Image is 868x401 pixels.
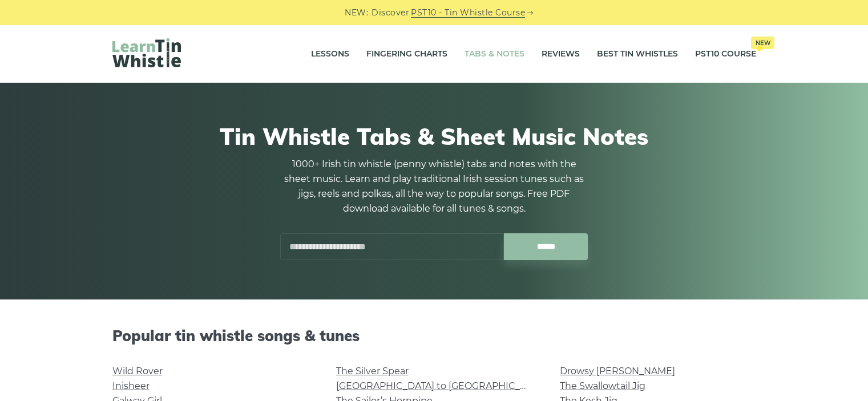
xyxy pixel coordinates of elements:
a: The Swallowtail Jig [560,380,645,391]
p: 1000+ Irish tin whistle (penny whistle) tabs and notes with the sheet music. Learn and play tradi... [280,157,588,216]
a: Fingering Charts [366,40,447,68]
a: Tabs & Notes [465,40,524,68]
img: LearnTinWhistle.com [112,38,181,67]
a: PST10 CourseNew [695,40,756,68]
span: New [751,37,774,49]
a: Best Tin Whistles [597,40,678,68]
a: Wild Rover [112,366,163,376]
h1: Tin Whistle Tabs & Sheet Music Notes [112,123,756,150]
a: Inisheer [112,380,150,391]
a: The Silver Spear [336,366,409,376]
a: Reviews [542,40,580,68]
a: Drowsy [PERSON_NAME] [560,366,675,376]
a: [GEOGRAPHIC_DATA] to [GEOGRAPHIC_DATA] [336,380,547,391]
a: Lessons [311,40,349,68]
h2: Popular tin whistle songs & tunes [112,327,756,345]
